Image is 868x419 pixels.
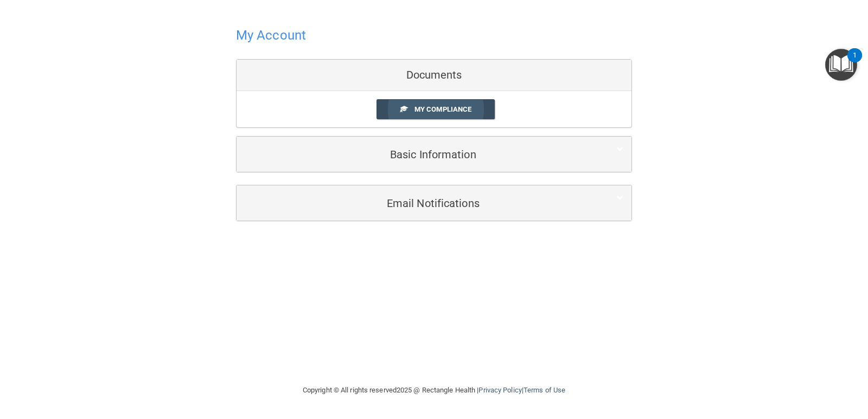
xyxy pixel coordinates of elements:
[245,197,590,209] h5: Email Notifications
[825,49,857,81] button: Open Resource Center, 1 new notification
[414,105,471,113] span: My Compliance
[478,386,521,394] a: Privacy Policy
[237,60,631,91] div: Documents
[245,142,623,166] a: Basic Information
[245,149,590,160] h5: Basic Information
[524,386,565,394] a: Terms of Use
[245,191,623,215] a: Email Notifications
[236,28,306,42] h4: My Account
[236,373,632,408] div: Copyright © All rights reserved 2025 @ Rectangle Health | |
[853,55,857,69] div: 1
